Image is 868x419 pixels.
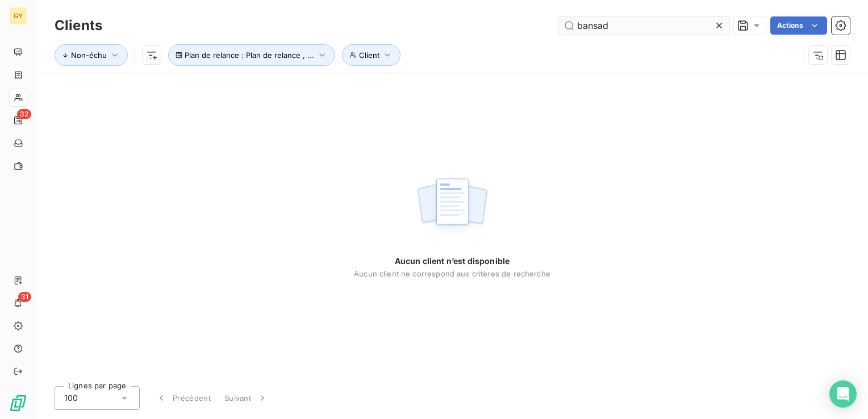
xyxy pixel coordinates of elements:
span: 100 [64,392,78,404]
img: empty state [416,172,489,242]
div: Open Intercom Messenger [829,380,857,408]
h3: Clients [55,15,102,36]
span: Client [359,51,379,60]
span: Non-échu [71,51,107,60]
button: Actions [770,16,827,35]
input: Rechercher [559,16,729,35]
button: Suivant [218,386,275,410]
div: GY [9,7,27,25]
button: Précédent [149,386,218,410]
span: Aucun client n’est disponible [395,255,510,267]
button: Client [342,44,400,66]
img: Logo LeanPay [9,394,27,412]
button: Plan de relance : Plan de relance , ... [168,44,335,66]
span: Plan de relance : Plan de relance , ... [185,51,314,60]
span: 32 [17,109,31,119]
button: Non-échu [55,44,128,66]
span: 31 [18,292,31,302]
span: Aucun client ne correspond aux critères de recherche [354,269,550,278]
